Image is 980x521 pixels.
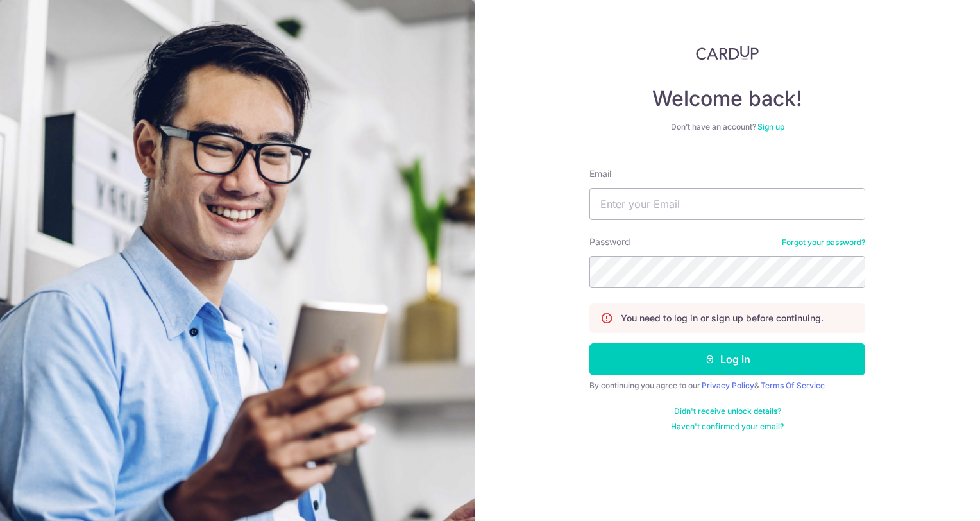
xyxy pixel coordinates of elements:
button: Log in [589,343,865,375]
div: By continuing you agree to our & [589,380,865,391]
label: Email [589,167,611,180]
a: Haven't confirmed your email? [671,422,784,432]
a: Privacy Policy [702,380,754,390]
h4: Welcome back! [589,86,865,112]
label: Password [589,235,630,248]
img: CardUp Logo [696,45,759,60]
a: Sign up [757,122,784,132]
a: Forgot your password? [782,237,865,248]
a: Terms Of Service [761,380,825,390]
div: Don’t have an account? [589,122,865,132]
a: Didn't receive unlock details? [674,406,781,416]
p: You need to log in or sign up before continuing. [621,312,824,325]
input: Enter your Email [589,188,865,220]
